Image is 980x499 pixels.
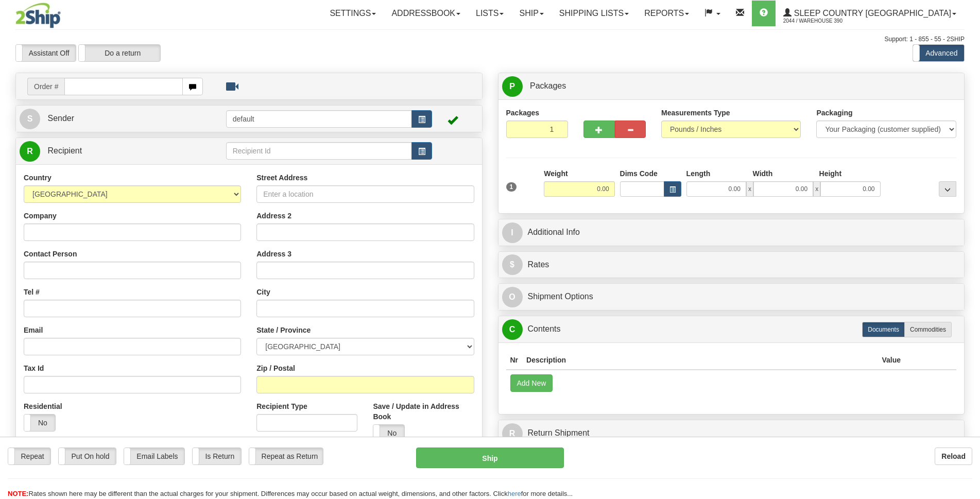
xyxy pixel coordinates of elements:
[502,319,523,340] span: C
[502,423,523,444] span: R
[939,181,956,197] div: ...
[776,1,964,26] a: Sleep Country [GEOGRAPHIC_DATA] 2044 / Warehouse 390
[24,325,43,335] label: Email
[913,45,964,61] label: Advanced
[502,423,961,444] a: RReturn Shipment
[47,146,82,155] span: Recipient
[502,319,961,340] a: CContents
[753,168,773,179] label: Width
[59,448,116,464] label: Put On hold
[502,222,523,243] span: I
[20,141,203,162] a: R Recipient
[637,1,697,26] a: Reports
[544,168,568,179] label: Weight
[24,415,55,431] label: No
[256,211,291,221] label: Address 2
[226,142,412,160] input: Recipient Id
[816,108,852,118] label: Packaging
[502,76,961,97] a: P Packages
[783,16,861,26] span: 2044 / Warehouse 390
[20,109,40,129] span: S
[506,351,523,370] th: Nr
[124,448,184,464] label: Email Labels
[8,448,50,464] label: Repeat
[373,425,404,441] label: No
[8,490,28,497] span: NOTE:
[256,249,291,259] label: Address 3
[506,108,540,118] label: Packages
[813,181,820,197] span: x
[15,3,61,28] img: logo2044.jpg
[792,9,951,18] span: Sleep Country [GEOGRAPHIC_DATA]
[502,286,961,307] a: OShipment Options
[502,254,523,275] span: $
[249,448,323,464] label: Repeat as Return
[522,351,878,370] th: Description
[79,45,160,61] label: Do a return
[256,173,307,183] label: Street Address
[502,254,961,276] a: $Rates
[468,1,511,26] a: Lists
[256,401,307,411] label: Recipient Type
[502,287,523,307] span: O
[24,249,77,259] label: Contact Person
[256,363,295,373] label: Zip / Postal
[47,114,74,123] span: Sender
[373,401,474,422] label: Save / Update in Address Book
[686,168,711,179] label: Length
[552,1,637,26] a: Shipping lists
[322,1,384,26] a: Settings
[511,1,551,26] a: Ship
[24,363,44,373] label: Tax Id
[15,35,965,44] div: Support: 1 - 855 - 55 - 2SHIP
[384,1,468,26] a: Addressbook
[226,110,412,128] input: Sender Id
[510,374,553,392] button: Add New
[941,452,966,460] b: Reload
[530,81,566,90] span: Packages
[508,490,521,497] a: here
[502,76,523,97] span: P
[904,322,952,337] label: Commodities
[416,448,564,468] button: Ship
[862,322,905,337] label: Documents
[819,168,842,179] label: Height
[27,78,64,95] span: Order #
[661,108,730,118] label: Measurements Type
[24,173,51,183] label: Country
[24,401,62,411] label: Residential
[24,287,40,297] label: Tel #
[506,182,517,192] span: 1
[502,222,961,243] a: IAdditional Info
[620,168,658,179] label: Dims Code
[193,448,241,464] label: Is Return
[16,45,76,61] label: Assistant Off
[935,448,972,465] button: Reload
[878,351,905,370] th: Value
[24,211,57,221] label: Company
[20,108,226,129] a: S Sender
[256,287,270,297] label: City
[956,197,979,302] iframe: chat widget
[20,141,40,162] span: R
[256,185,474,203] input: Enter a location
[256,325,311,335] label: State / Province
[746,181,753,197] span: x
